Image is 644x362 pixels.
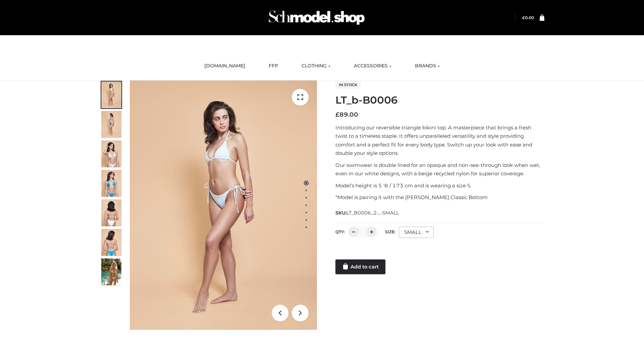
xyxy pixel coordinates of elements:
[264,59,283,73] a: FFP
[199,59,250,73] a: [DOMAIN_NAME]
[130,80,317,330] img: ArielClassicBikiniTop_CloudNine_AzureSky_OW114ECO_1
[101,170,121,197] img: ArielClassicBikiniTop_CloudNine_AzureSky_OW114ECO_4-scaled.jpg
[101,258,121,285] img: Arieltop_CloudNine_AzureSky2.jpg
[335,209,399,217] span: SKU:
[335,111,358,118] bdi: 89.00
[349,59,396,73] a: ACCESSORIES
[297,59,335,73] a: CLOTHING
[335,94,544,106] h1: LT_b-B0006
[335,81,361,89] span: In stock
[335,193,544,202] p: *Model is pairing it with the [PERSON_NAME] Classic Bottom
[346,210,399,216] span: LT_B0006_2-_-SMALL
[335,229,345,234] label: QTY:
[522,15,525,20] span: £
[522,15,534,20] a: £0.00
[335,111,339,118] span: £
[101,199,121,226] img: ArielClassicBikiniTop_CloudNine_AzureSky_OW114ECO_7-scaled.jpg
[266,4,367,31] img: Schmodel Admin 964
[410,59,445,73] a: BRANDS
[101,140,121,167] img: ArielClassicBikiniTop_CloudNine_AzureSky_OW114ECO_3-scaled.jpg
[335,123,544,158] p: Introducing our reversible triangle bikini top. A masterpiece that brings a fresh twist to a time...
[101,229,121,256] img: ArielClassicBikiniTop_CloudNine_AzureSky_OW114ECO_8-scaled.jpg
[101,111,121,138] img: ArielClassicBikiniTop_CloudNine_AzureSky_OW114ECO_2-scaled.jpg
[335,259,385,274] a: Add to cart
[335,161,544,178] p: Our swimwear is double lined for an opaque and non-see-through look when wet, even in our white d...
[522,15,534,20] bdi: 0.00
[399,227,434,238] div: SMALL
[335,181,544,190] p: Model’s height is 5 ‘8 / 173 cm and is wearing a size S.
[385,229,395,234] label: Size:
[101,81,121,108] img: ArielClassicBikiniTop_CloudNine_AzureSky_OW114ECO_1-scaled.jpg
